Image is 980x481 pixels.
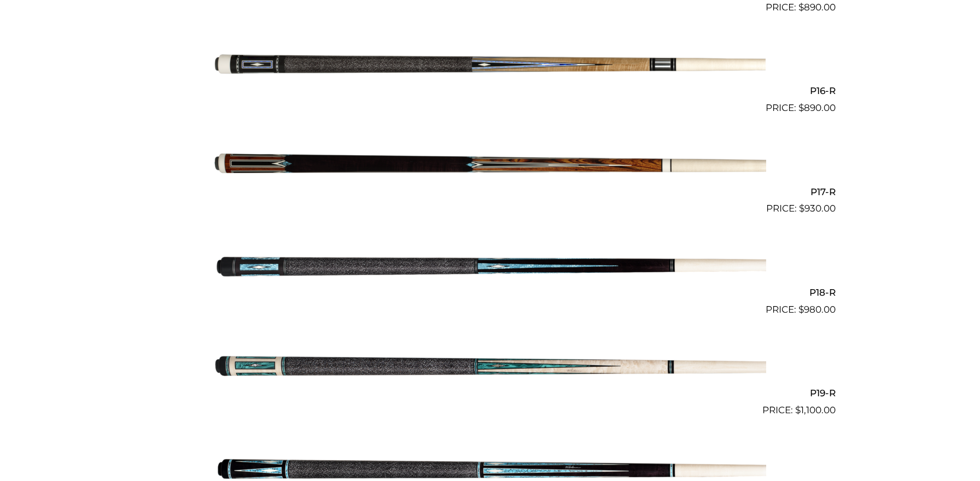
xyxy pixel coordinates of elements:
[144,181,836,202] h2: P17-R
[798,2,836,13] bdi: 890.00
[798,102,804,113] span: $
[799,203,836,214] bdi: 930.00
[799,203,804,214] span: $
[144,220,836,316] a: P18-R $980.00
[798,102,836,113] bdi: 890.00
[798,304,836,315] bdi: 980.00
[144,383,836,403] h2: P19-R
[144,81,836,101] h2: P16-R
[795,404,836,415] bdi: 1,100.00
[144,19,836,115] a: P16-R $890.00
[214,19,766,111] img: P16-R
[795,404,801,415] span: $
[798,2,804,13] span: $
[798,304,804,315] span: $
[144,321,836,418] a: P19-R $1,100.00
[214,321,766,413] img: P19-R
[214,220,766,312] img: P18-R
[144,120,836,216] a: P17-R $930.00
[214,120,766,212] img: P17-R
[144,282,836,302] h2: P18-R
